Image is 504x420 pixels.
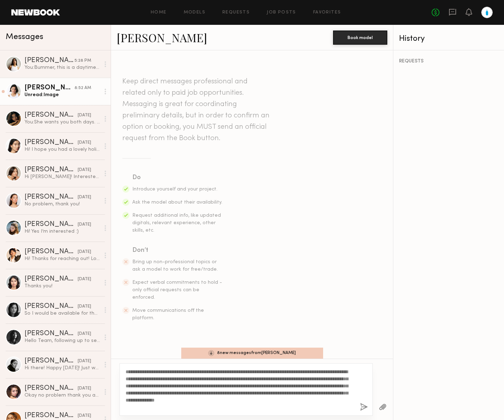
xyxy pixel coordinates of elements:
div: [PERSON_NAME] [24,276,78,283]
span: Request additional info, like updated digitals, relevant experience, other skills, etc. [132,213,221,233]
div: Don’t [132,245,223,255]
span: Introduce yourself and your project. [132,187,217,192]
div: [DATE] [78,139,91,146]
span: Ask the model about their availability. [132,200,222,205]
div: You: Bummer, this is a daytime shoot. Maybe next time! [24,64,100,71]
div: [PERSON_NAME] [24,412,78,419]
div: [PERSON_NAME] [24,385,78,392]
div: You: She wants you both days. Any chance you can make that work? I understand not wanting to drop... [24,119,100,126]
div: [DATE] [78,167,91,173]
div: So I would be available for the 21st! [24,310,100,317]
div: [PERSON_NAME] [24,57,74,64]
a: Job Posts [267,10,296,15]
div: [PERSON_NAME] [24,358,78,365]
div: Hi! Thanks for reaching out! Love Blue Bottle! I’m available those days, please send over details... [24,255,100,262]
div: [DATE] [78,358,91,365]
div: REQUESTS [399,59,498,64]
span: Bring up non-professional topics or ask a model to work for free/trade. [132,260,218,272]
div: [DATE] [78,194,91,201]
div: [PERSON_NAME] [24,248,78,255]
div: Thanks you! [24,283,100,289]
div: Hi! Yes I’m interested :) [24,228,100,235]
div: 8 new message s from [PERSON_NAME] [181,348,323,359]
div: Okay no problem thank you and yes next time! [24,392,100,399]
div: [PERSON_NAME] [24,139,78,146]
a: Requests [222,10,250,15]
div: No problem, thank you! [24,201,100,208]
div: [DATE] [78,221,91,228]
div: [PERSON_NAME] [24,112,78,119]
div: [PERSON_NAME] [24,221,78,228]
div: 5:28 PM [74,57,91,64]
div: 8:52 AM [74,85,91,92]
span: Expect verbal commitments to hold - only official requests can be enforced. [132,280,222,300]
div: [DATE] [78,112,91,119]
div: History [399,35,498,43]
a: Favorites [313,10,341,15]
div: [PERSON_NAME] [24,303,78,310]
div: Hi there! Happy [DATE]! Just wanted to follow up on this and see if there’s was any moment. More ... [24,365,100,371]
div: [DATE] [78,303,91,310]
button: Book model [333,31,387,45]
div: [DATE] [78,249,91,255]
header: Keep direct messages professional and related only to paid job opportunities. Messaging is great ... [122,76,271,144]
a: Book model [333,34,387,40]
span: Move communications off the platform. [132,308,204,320]
div: Unread: Image [24,92,100,98]
div: [PERSON_NAME] [24,166,78,173]
div: [PERSON_NAME] [24,194,78,201]
div: [PERSON_NAME] [24,84,74,92]
div: [DATE] [78,331,91,337]
span: Messages [6,33,43,41]
div: [DATE] [78,276,91,283]
a: [PERSON_NAME] [117,30,207,45]
div: [DATE] [78,413,91,419]
div: Hi! I hope you had a lovely holiday weekend. Thank you for letting me know there will be 2 shooti... [24,146,100,153]
div: Hi [PERSON_NAME]! Interested and available! Let me know if $70/hrly works! [24,173,100,180]
div: [PERSON_NAME] [24,330,78,337]
a: Home [151,10,167,15]
div: Do [132,173,223,183]
div: Hello Team, following up to see if you still needed me to hold the date. [24,337,100,344]
a: Models [184,10,205,15]
div: [DATE] [78,385,91,392]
